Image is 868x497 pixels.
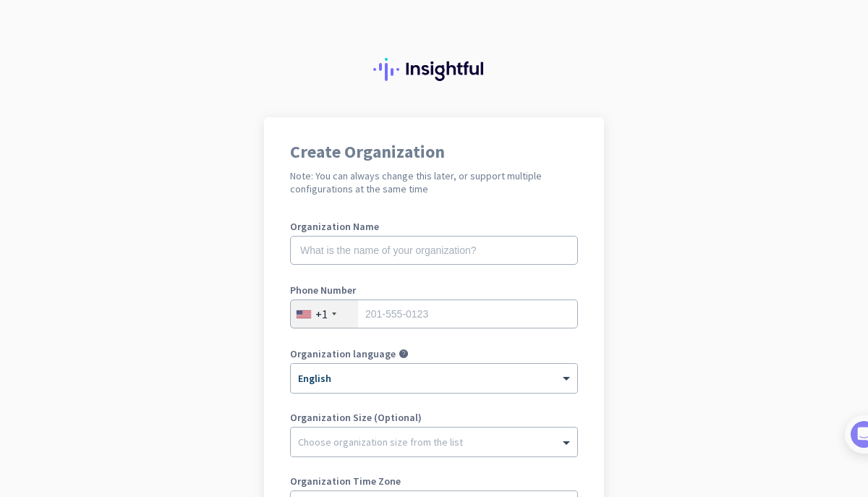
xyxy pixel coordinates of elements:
[315,307,328,321] div: +1
[290,236,578,265] input: What is the name of your organization?
[290,143,578,161] h1: Create Organization
[290,221,578,231] label: Organization Name
[290,300,578,328] input: 201-555-0123
[290,169,578,195] h2: Note: You can always change this later, or support multiple configurations at the same time
[399,349,409,359] i: help
[290,349,396,359] label: Organization language
[290,285,578,295] label: Phone Number
[373,58,495,81] img: Insightful
[290,476,578,486] label: Organization Time Zone
[290,412,578,422] label: Organization Size (Optional)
